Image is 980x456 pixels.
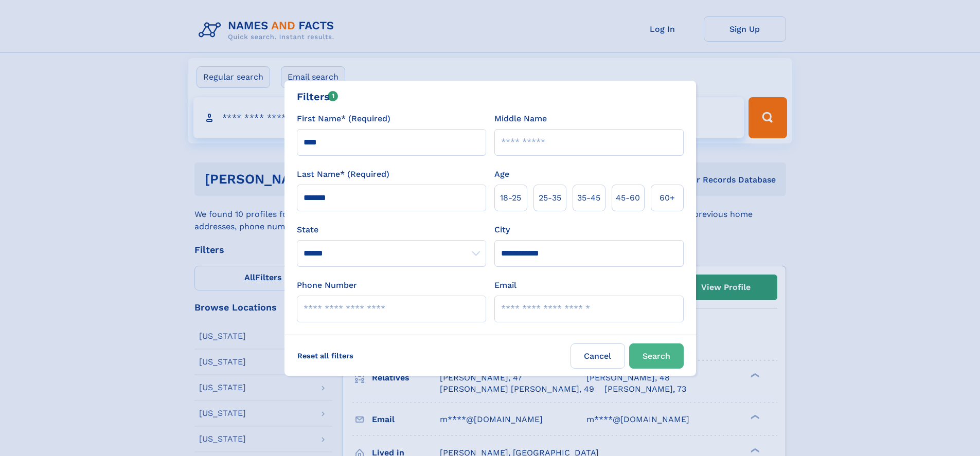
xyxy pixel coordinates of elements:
label: Age [494,168,509,180]
div: Filters [297,89,338,104]
label: Phone Number [297,279,357,291]
span: 45‑60 [616,192,640,204]
span: 25‑35 [539,192,561,204]
label: Last Name* (Required) [297,168,389,180]
label: Cancel [571,343,625,369]
label: Reset all filters [291,343,360,368]
label: Middle Name [494,113,547,125]
span: 35‑45 [577,192,600,204]
span: 18‑25 [500,192,521,204]
label: First Name* (Required) [297,113,390,125]
span: 60+ [660,192,675,204]
label: Email [494,279,516,291]
button: Search [629,343,684,369]
label: City [494,224,510,236]
label: State [297,224,486,236]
